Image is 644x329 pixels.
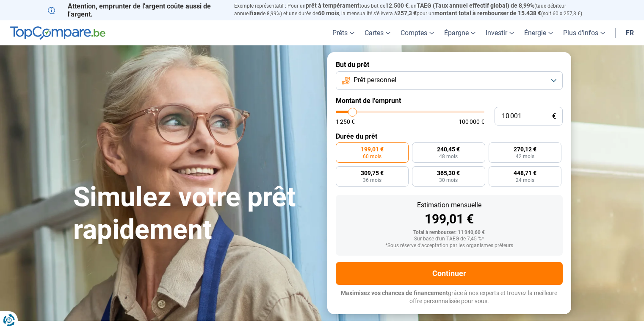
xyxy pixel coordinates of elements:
span: 12.500 € [385,2,409,9]
span: 270,12 € [514,146,536,152]
a: Investir [481,20,519,45]
a: Épargne [439,20,481,45]
span: prêt à tempérament [306,2,359,9]
p: grâce à nos experts et trouvez la meilleure offre personnalisée pour vous. [336,289,563,306]
span: 60 mois [363,154,381,159]
span: 60 mois [318,10,339,17]
span: 30 mois [439,178,458,183]
a: Prêts [327,20,359,45]
div: *Sous réserve d'acceptation par les organismes prêteurs [343,243,556,249]
span: 36 mois [363,178,381,183]
span: 257,3 € [397,10,417,17]
span: 240,45 € [437,146,460,152]
label: Montant de l'emprunt [336,97,563,105]
span: 42 mois [516,154,534,159]
span: Maximisez vos chances de financement [341,290,448,296]
span: 448,71 € [514,170,536,176]
span: 1 250 € [336,119,355,125]
div: Estimation mensuelle [343,202,556,209]
div: Sur base d'un TAEG de 7,45 %* [343,236,556,242]
label: But du prêt [336,61,563,69]
span: 365,30 € [437,170,460,176]
span: montant total à rembourser de 15.438 € [434,10,541,17]
a: Plus d'infos [558,20,610,45]
span: TAEG (Taux annuel effectif global) de 8,99% [417,2,534,9]
button: Prêt personnel [336,71,563,90]
p: Exemple représentatif : Pour un tous but de , un (taux débiteur annuel de 8,99%) et une durée de ... [234,2,597,17]
div: Total à rembourser: 11 940,60 € [343,230,556,236]
label: Durée du prêt [336,132,563,140]
a: Comptes [395,20,439,45]
a: fr [621,20,639,45]
span: 100 000 € [459,119,484,125]
span: 48 mois [439,154,458,159]
span: € [552,113,556,120]
a: Énergie [519,20,558,45]
span: 199,01 € [361,146,384,152]
span: 24 mois [516,178,534,183]
img: TopCompare [10,26,105,40]
h1: Simulez votre prêt rapidement [73,181,317,246]
span: fixe [250,10,260,17]
p: Attention, emprunter de l'argent coûte aussi de l'argent. [48,2,224,18]
span: 309,75 € [361,170,384,176]
button: Continuer [336,262,563,285]
a: Cartes [359,20,395,45]
span: Prêt personnel [354,75,396,85]
div: 199,01 € [343,213,556,226]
